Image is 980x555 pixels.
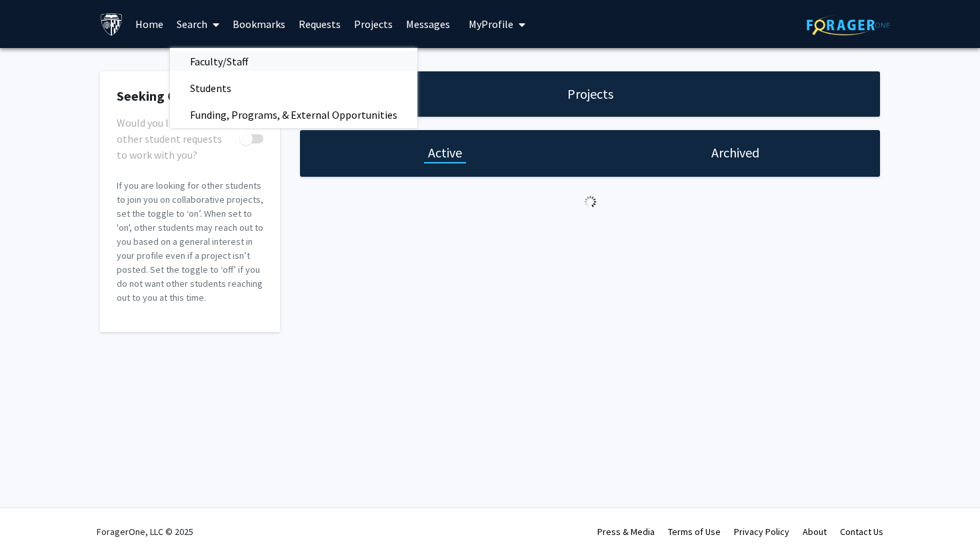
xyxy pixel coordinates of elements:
[170,51,417,71] a: Faculty/Staff
[734,526,789,538] a: Privacy Policy
[170,1,226,47] a: Search
[129,1,170,47] a: Home
[117,179,263,305] p: If you are looking for other students to join you on collaborative projects, set the toggle to ‘o...
[117,88,263,104] h2: Seeking Collaborators?
[803,526,827,538] a: About
[347,1,399,47] a: Projects
[170,48,268,75] span: Faculty/Staff
[170,101,417,128] span: Funding, Programs, & External Opportunities
[840,526,883,538] a: Contact Us
[170,78,417,98] a: Students
[469,17,513,31] span: My Profile
[567,85,613,103] h1: Projects
[170,105,417,125] a: Funding, Programs, & External Opportunities
[226,1,292,47] a: Bookmarks
[292,1,347,47] a: Requests
[399,1,457,47] a: Messages
[428,143,462,162] h1: Active
[579,190,602,213] img: Loading
[100,13,123,36] img: Johns Hopkins University Logo
[117,115,234,163] span: Would you like to receive other student requests to work with you?
[711,143,759,162] h1: Archived
[807,15,890,35] img: ForagerOne Logo
[668,526,721,538] a: Terms of Use
[10,495,57,545] iframe: Chat
[597,526,655,538] a: Press & Media
[97,508,193,555] div: ForagerOne, LLC © 2025
[170,75,251,101] span: Students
